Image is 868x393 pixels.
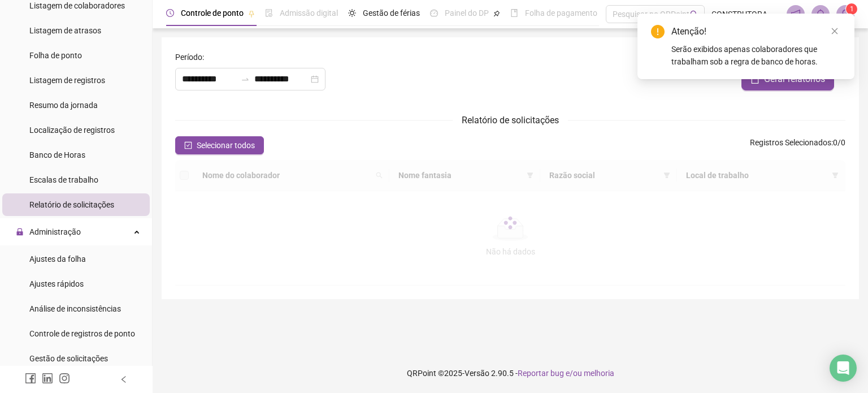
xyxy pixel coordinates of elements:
span: Registros Selecionados [750,138,831,147]
label: : [175,51,211,63]
span: sun [348,9,356,17]
span: instagram [59,373,70,384]
div: Serão exibidos apenas colaboradores que trabalham sob a regra de banco de horas. [671,43,841,68]
sup: Atualize o seu contato no menu Meus Dados [846,3,857,15]
span: : 0 / 0 [750,136,845,154]
span: Versão [465,369,489,378]
span: left [120,375,128,383]
span: dashboard [430,9,438,17]
span: Listagem de colaboradores [29,1,125,10]
span: Listagem de registros [29,76,105,85]
span: lock [16,228,24,236]
div: Open Intercom Messenger [830,355,857,382]
span: search [690,10,698,19]
span: close [831,27,839,35]
span: facebook [25,373,36,384]
span: Gestão de férias [363,8,420,18]
div: Atenção! [671,25,841,38]
span: pushpin [248,10,255,17]
span: book [510,9,518,17]
span: Administração [29,227,81,236]
span: Gestão de solicitações [29,354,108,363]
span: file-done [265,9,273,17]
span: Folha de ponto [29,51,82,60]
span: Período [175,51,202,63]
span: swap-right [241,75,250,84]
span: Selecionar todos [197,139,255,152]
footer: QRPoint © 2025 - 2.90.5 - [153,353,868,393]
span: Admissão digital [280,8,338,18]
a: Close [828,25,841,37]
span: Listagem de atrasos [29,26,101,35]
span: Localização de registros [29,126,115,135]
button: Selecionar todos [175,136,264,154]
span: bell [815,9,826,19]
span: Ajustes da folha [29,254,86,264]
span: Relatório de solicitações [462,115,559,126]
span: exclamation-circle [651,25,665,38]
span: Banco de Horas [29,150,85,159]
span: Relatório de solicitações [29,200,114,209]
span: Folha de pagamento [525,8,597,18]
span: Controle de ponto [181,8,244,18]
span: Painel do DP [445,8,489,18]
span: notification [791,9,801,19]
span: linkedin [42,373,53,384]
span: to [241,75,250,84]
span: Análise de inconsistências [29,304,121,313]
span: clock-circle [166,9,174,17]
span: Reportar bug e/ou melhoria [518,369,614,378]
span: Controle de registros de ponto [29,329,135,338]
span: Resumo da jornada [29,101,98,110]
span: Escalas de trabalho [29,175,98,184]
span: Ajustes rápidos [29,279,84,288]
span: 1 [850,5,854,13]
img: 93322 [837,6,854,23]
span: check-square [184,141,192,149]
span: CONSTRUTORA MEGA REALTY [711,8,780,20]
span: pushpin [493,10,500,17]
